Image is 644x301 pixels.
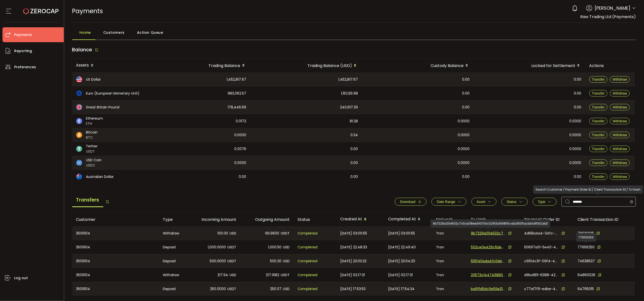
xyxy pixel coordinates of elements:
[86,77,101,82] span: US Dollar
[76,146,82,152] img: usdt_portfolio.svg
[14,47,32,55] span: Reporting
[159,240,187,254] div: Deposit
[613,133,627,137] span: Withdraw
[86,149,98,154] span: USDT
[432,240,467,254] div: Tron
[437,200,455,204] span: Date Range
[589,132,608,138] button: Transfer
[610,146,630,152] button: Withdraw
[388,286,415,292] span: [DATE] 17:54:34
[159,282,187,296] div: Deposit
[159,217,187,222] div: Type
[613,119,627,123] span: Withdraw
[471,286,506,292] span: ba9f1d5dc9e59e3104e62783cbd03e986fa598f3a660578454a1cbf53915b021
[578,259,595,264] span: 74638537
[76,132,82,138] img: btc_portfolio.svg
[613,175,627,179] span: Withdraw
[14,31,32,38] span: Payments
[340,272,365,278] span: [DATE] 02:17:31
[76,104,82,110] img: gbp_portfolio.svg
[351,160,358,166] span: 0.00
[502,198,528,206] button: Status
[589,118,608,124] button: Transfer
[533,185,643,194] div: Search Customer / Payment Order ID / Client Transaction ID / Tx Hash
[228,258,237,264] span: USDT
[610,104,630,110] button: Withdraw
[72,7,103,15] span: Payments
[208,244,226,250] span: 1,000.0000
[72,227,159,240] div: 3509104
[351,132,358,138] span: 0.34
[351,174,358,180] span: 0.00
[218,231,228,236] span: 100.00
[86,144,98,149] span: Tether
[228,104,246,110] span: 178,446.69
[388,272,413,278] span: [DATE] 02:17:31
[589,160,608,166] button: Transfer
[340,258,367,264] span: [DATE] 23:03:32
[458,160,470,166] span: 0.0000
[239,174,246,180] span: 0.00
[610,76,630,83] button: Withdraw
[524,245,559,250] span: 50697a01-5e40-4ca4-a0b4-1a35e5f92577
[592,161,605,165] span: Transfer
[72,61,149,70] div: Assets
[268,244,282,250] span: 1,000.50
[592,119,605,123] span: Transfer
[613,161,627,165] span: Withdraw
[589,76,608,83] button: Transfer
[228,91,246,96] span: 983,062.57
[474,61,585,70] div: Locked for Settlement
[294,217,337,222] div: Status
[592,91,605,95] span: Transfer
[432,198,467,206] button: Date Range
[388,258,415,264] span: [DATE] 23:04:20
[14,64,36,71] span: Preferences
[86,135,98,140] span: BTC
[103,28,125,37] span: Customers
[76,76,82,82] img: usd_portfolio.svg
[574,77,581,82] span: 0.00
[230,272,237,278] span: USD
[340,286,366,292] span: [DATE] 17:53:53
[595,5,631,11] span: [PERSON_NAME]
[432,282,467,296] div: Tron
[458,118,470,124] span: 0.0000
[395,198,427,206] button: Download
[592,77,605,81] span: Transfer
[524,231,559,236] span: 4d68a4a4-34fc-47f1-bcc5-c6042847d919
[298,286,318,292] span: Completed
[283,286,290,292] span: USD
[72,217,159,222] div: Customer
[578,231,594,236] span: 78030016
[432,217,467,222] div: Network
[589,173,608,180] button: Transfer
[210,286,226,292] span: 250.0000
[471,272,506,278] span: 20573c144749883364893b0f1427d7d09532bec92ba8668c2fce6bce48b3874d
[340,231,367,236] span: [DATE] 03:00:55
[236,118,246,124] span: 0.0172
[159,254,187,268] div: Deposit
[298,258,318,264] span: Completed
[266,272,279,278] span: 217.9182
[400,200,415,204] span: Download
[298,244,318,250] span: Completed
[570,146,581,152] span: 0.0000
[283,244,290,250] span: USD
[613,91,627,95] span: Withdraw
[576,233,596,242] div: 77656250
[228,286,237,292] span: USDT
[250,61,362,70] div: Trading Balance (USD)
[574,104,581,110] span: 0.00
[298,272,318,278] span: Completed
[574,217,635,222] div: Client Transaction ID
[227,77,246,82] span: 1,452,817.67
[76,174,82,180] img: aud_portfolio.svg
[592,105,605,109] span: Transfer
[477,200,485,204] span: Asset
[86,158,102,163] span: USD Coin
[592,147,605,151] span: Transfer
[586,247,644,301] iframe: Chat Widget
[350,118,358,124] span: 81.28
[159,227,187,240] div: Withdraw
